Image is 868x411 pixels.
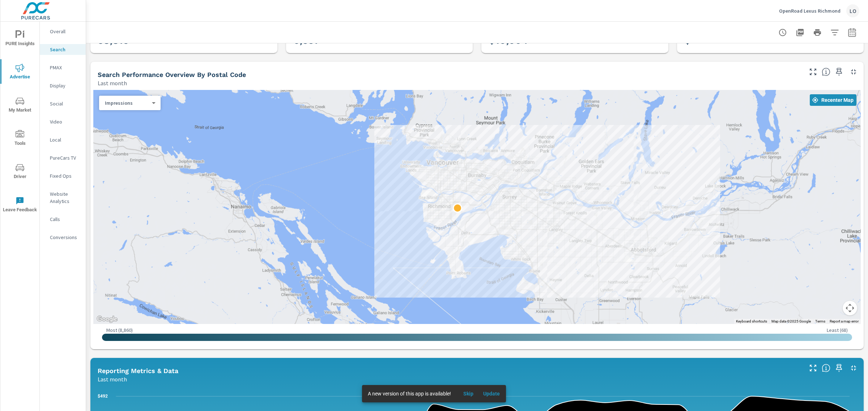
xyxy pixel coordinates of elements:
[3,163,37,181] span: Driver
[40,152,86,163] div: PureCars TV
[848,66,859,78] button: Minimize Widget
[40,98,86,109] div: Social
[3,97,37,114] span: My Market
[480,388,503,399] button: Update
[368,391,451,397] span: A new version of this app is available!
[833,362,845,374] span: Save this to your personalized report
[95,315,119,324] a: Open this area in Google Maps (opens a new window)
[40,170,86,181] div: Fixed Ops
[50,234,80,241] p: Conversions
[3,130,37,148] span: Tools
[106,327,133,333] p: Most ( 8,860 )
[50,100,80,107] p: Social
[846,4,859,17] div: LO
[457,388,480,399] button: Skip
[822,364,830,372] span: Understand Search data over time and see how metrics compare to each other.
[98,367,178,375] h5: Reporting Metrics & Data
[807,66,819,78] button: Make Fullscreen
[815,319,825,323] a: Terms
[483,390,500,397] span: Update
[50,190,80,205] p: Website Analytics
[830,319,859,323] a: Report a map error
[793,25,807,40] button: "Export Report to PDF"
[50,118,80,125] p: Video
[771,319,811,323] span: Map data ©2025 Google
[98,394,108,399] text: $492
[50,46,80,53] p: Search
[40,62,86,73] div: PMAX
[40,214,86,225] div: Calls
[3,64,37,81] span: Advertise
[98,79,127,87] p: Last month
[810,94,856,106] button: Recenter Map
[50,172,80,179] p: Fixed Ops
[40,134,86,145] div: Local
[827,25,842,40] button: Apply Filters
[105,100,149,106] p: Impressions
[843,301,857,315] button: Map camera controls
[50,28,80,35] p: Overall
[40,26,86,37] div: Overall
[50,82,80,89] p: Display
[813,97,854,103] span: Recenter Map
[822,68,830,76] span: Understand Search performance data by postal code. Individual postal codes can be selected and ex...
[50,136,80,143] p: Local
[845,25,859,40] button: Select Date Range
[779,8,841,14] p: OpenRoad Lexus Richmond
[0,22,39,221] div: nav menu
[3,196,37,214] span: Leave Feedback
[50,64,80,71] p: PMAX
[40,232,86,243] div: Conversions
[40,80,86,91] div: Display
[827,327,848,333] p: Least ( 68 )
[810,25,825,40] button: Print Report
[95,315,119,324] img: Google
[98,71,246,78] h5: Search Performance Overview By Postal Code
[50,216,80,223] p: Calls
[3,30,37,48] span: PURE Insights
[40,44,86,55] div: Search
[460,390,477,397] span: Skip
[40,189,86,207] div: Website Analytics
[736,319,767,324] button: Keyboard shortcuts
[848,362,859,374] button: Minimize Widget
[50,154,80,161] p: PureCars TV
[98,375,127,384] p: Last month
[807,362,819,374] button: Make Fullscreen
[40,116,86,127] div: Video
[99,100,155,107] div: Impressions
[833,66,845,78] span: Save this to your personalized report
